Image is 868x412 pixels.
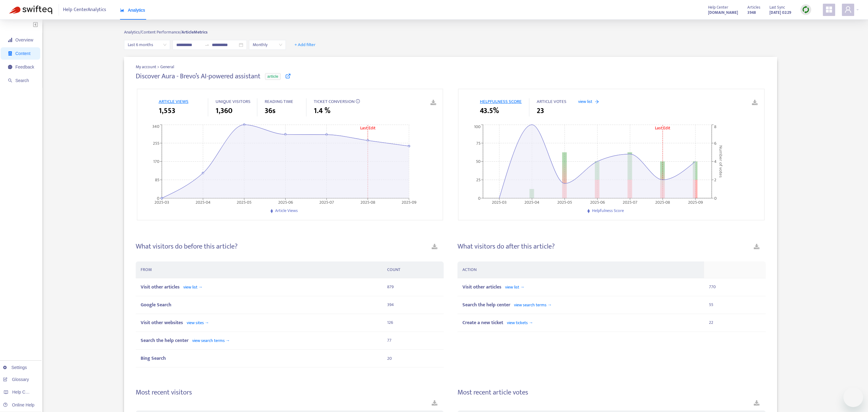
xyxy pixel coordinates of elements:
tspan: 100 [474,123,481,130]
span: ARTICLE VIEWS [159,98,189,105]
tspan: 2025-09 [688,199,703,206]
span: Google Search [141,301,171,309]
span: article [265,73,281,80]
span: 1.4 % [314,105,330,116]
img: Swifteq [9,6,52,14]
span: view search terms → [514,301,552,308]
tspan: 50 [476,158,481,165]
span: 22 [709,319,713,326]
span: 36s [265,105,275,116]
tspan: 170 [153,158,159,165]
span: 55 [709,301,713,308]
span: HELPFULNESS SCORE [480,98,522,105]
tspan: 85 [155,176,159,183]
span: swap-right [204,42,209,47]
span: Analytics/ Content Performance/ [124,29,181,36]
span: Analytics [120,8,145,13]
span: view list [578,98,592,105]
th: FROM [136,261,382,278]
span: + Add filter [294,41,316,49]
span: Helpfulness Score [592,207,624,214]
strong: [DATE] 02:29 [769,9,791,16]
span: signal [8,38,12,42]
iframe: Button to launch messaging window [843,387,863,407]
tspan: 2025-03 [492,199,507,206]
tspan: 340 [152,123,159,130]
span: Search [15,78,29,83]
span: Articles [747,4,760,11]
span: My account [136,63,157,70]
span: Visit other articles [141,283,180,291]
span: > [157,63,160,70]
span: 23 [537,105,544,116]
span: search [8,78,12,83]
tspan: 2025-04 [524,199,539,206]
span: Visit other websites [141,319,183,327]
h4: What visitors do after this article? [457,242,555,251]
tspan: 0 [478,195,481,202]
span: Help Centers [12,390,37,394]
span: 394 [387,301,394,308]
th: ACTION [457,261,704,278]
a: Settings [3,365,27,370]
tspan: 2025-06 [278,199,293,206]
span: Search the help center [141,336,189,345]
span: Overview [15,37,33,42]
span: Help Center [708,4,728,11]
span: Feedback [15,65,34,69]
tspan: 2025-08 [360,199,375,206]
tspan: 2025-03 [154,199,169,206]
strong: 3948 [747,9,756,16]
tspan: 0 [714,195,717,202]
span: to [204,42,209,47]
tspan: 2025-06 [590,199,605,206]
span: READING TIME [265,98,293,105]
span: 879 [387,283,394,290]
span: view list → [505,284,524,291]
span: arrow-right [595,100,599,104]
a: [DOMAIN_NAME] [708,9,738,16]
span: 126 [387,319,393,326]
span: Last 6 months [128,40,166,49]
span: appstore [825,6,833,13]
tspan: 25 [476,176,481,183]
span: view sites → [187,319,209,326]
tspan: 2025-09 [402,199,416,206]
th: COUNT [382,261,444,278]
span: user [844,6,852,13]
img: sync.dc5367851b00ba804db3.png [802,6,810,14]
tspan: Number of votes [717,145,725,178]
span: 1,360 [216,105,232,116]
tspan: 2025-05 [557,199,572,206]
tspan: 8 [714,123,716,130]
span: 20 [387,355,392,362]
span: General [160,64,174,70]
tspan: Last Edit [360,124,375,131]
span: Create a new ticket [462,319,503,327]
span: ARTICLE VOTES [537,98,566,105]
tspan: 0 [157,195,159,202]
span: Bing Search [141,354,166,363]
tspan: 2 [714,176,716,183]
button: + Add filter [290,40,320,50]
tspan: 6 [714,140,716,147]
tspan: 2025-04 [195,199,210,206]
span: Content [15,51,30,56]
tspan: 75 [476,140,481,147]
span: view tickets → [507,319,533,326]
span: Visit other articles [462,283,501,291]
span: TICKET CONVERSION [314,98,355,105]
span: Article Views [275,207,298,214]
span: 1,553 [159,105,175,116]
h4: Most recent visitors [136,388,444,397]
tspan: 2025-05 [237,199,251,206]
tspan: Last Edit [655,124,670,131]
span: container [8,51,12,56]
h4: What visitors do before this article? [136,242,238,251]
tspan: 2025-07 [319,199,334,206]
h4: Most recent article votes [457,388,765,397]
span: UNIQUE VISITORS [216,98,251,105]
strong: Article Metrics [181,29,208,36]
span: Search the help center [462,301,510,309]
